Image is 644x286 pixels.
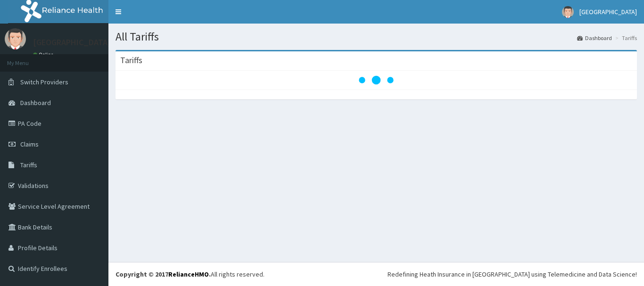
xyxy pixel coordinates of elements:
[20,78,68,86] span: Switch Providers
[579,8,637,16] span: [GEOGRAPHIC_DATA]
[562,6,574,18] img: User Image
[20,140,39,148] span: Claims
[116,270,211,278] strong: Copyright © 2017 .
[388,270,637,279] div: Redefining Heath Insurance in [GEOGRAPHIC_DATA] using Telemedicine and Data Science!
[20,161,37,169] span: Tariffs
[357,61,395,99] svg: audio-loading
[116,31,637,43] h1: All Tariffs
[33,51,56,58] a: Online
[168,270,209,278] a: RelianceHMO
[613,34,637,42] li: Tariffs
[20,98,51,107] span: Dashboard
[577,34,612,42] a: Dashboard
[5,28,26,49] img: User Image
[33,38,111,47] p: [GEOGRAPHIC_DATA]
[120,56,142,65] h3: Tariffs
[108,262,644,286] footer: All rights reserved.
